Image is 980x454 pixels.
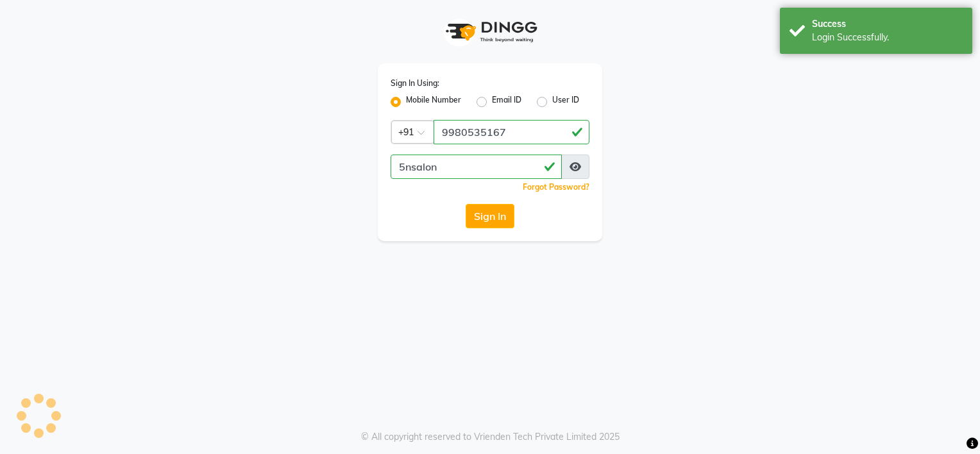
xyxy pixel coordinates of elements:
div: Success [812,17,963,31]
a: Forgot Password? [523,182,589,192]
img: logo1.svg [439,13,541,51]
button: Sign In [466,204,514,228]
label: User ID [552,94,579,110]
div: Login Successfully. [812,31,963,44]
input: Username [434,120,589,144]
input: Username [391,155,562,179]
label: Mobile Number [406,94,461,110]
label: Sign In Using: [391,78,439,89]
label: Email ID [492,94,521,110]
